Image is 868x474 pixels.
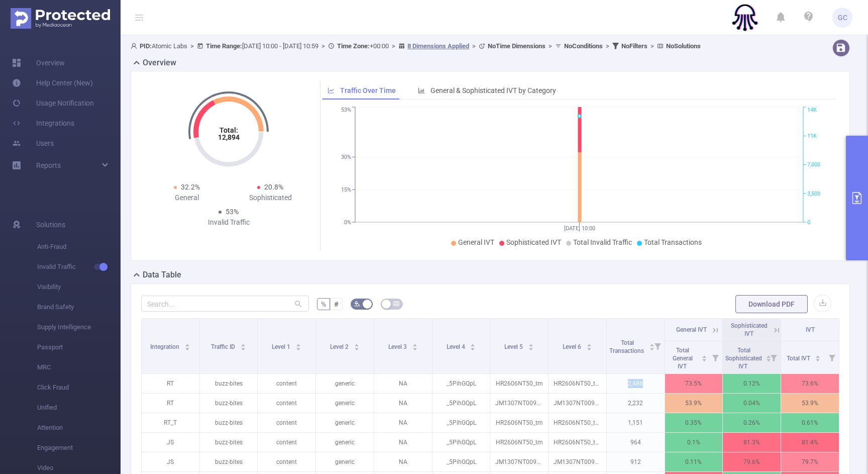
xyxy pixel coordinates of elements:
[374,452,432,471] p: NA
[37,297,121,317] span: Brand Safety
[766,357,772,360] i: icon: caret-down
[490,433,548,452] p: HR2606NT50_tm
[586,342,592,348] div: Sort
[344,219,351,226] tspan: 0%
[549,452,606,471] p: JM1307NT009_tm_default
[825,341,839,373] i: Filter menu
[607,413,665,432] p: 1,151
[12,133,54,153] a: Users
[723,452,781,471] p: 79.6%
[603,42,612,50] span: >
[731,322,768,337] span: Sophisticated IVT
[815,357,821,360] i: icon: caret-down
[647,42,657,50] span: >
[564,225,595,232] tspan: [DATE] 10:00
[296,342,301,345] i: icon: caret-up
[374,433,432,452] p: NA
[458,238,494,246] span: General IVT
[673,347,693,370] span: Total General IVT
[490,413,548,432] p: HR2606NT50_tm
[12,93,94,113] a: Usage Notification
[37,398,121,418] span: Unified
[389,42,398,50] span: >
[264,183,283,191] span: 20.8%
[787,355,812,362] span: Total IVT
[206,42,242,50] b: Time Range:
[316,452,374,471] p: generic
[145,193,229,203] div: General
[488,42,546,50] b: No Time Dimensions
[388,343,408,350] span: Level 3
[573,238,632,246] span: Total Invalid Traffic
[12,73,93,93] a: Help Center (New)
[549,374,606,393] p: HR2606NT50_tm_default
[430,86,556,94] span: General & Sophisticated IVT by Category
[142,433,199,452] p: JS
[218,133,240,141] tspan: 12,894
[37,377,121,398] span: Click Fraud
[549,413,606,432] p: HR2606NT50_tm_default
[328,87,335,94] i: icon: line-chart
[241,346,246,349] i: icon: caret-down
[665,394,723,413] p: 53.9%
[549,394,606,413] p: JM1307NT009_tm_default
[200,413,258,432] p: buzz-bites
[586,346,592,349] i: icon: caret-down
[374,394,432,413] p: NA
[735,295,808,313] button: Download PDF
[36,161,61,169] span: Reports
[37,257,121,277] span: Invalid Traffic
[318,42,328,50] span: >
[447,343,467,350] span: Level 4
[665,413,723,432] p: 0.35%
[723,394,781,413] p: 0.04%
[37,438,121,458] span: Engagement
[258,394,315,413] p: content
[609,339,645,354] span: Total Transactions
[181,183,200,191] span: 32.2%
[563,343,583,350] span: Level 6
[226,208,239,216] span: 53%
[142,374,199,393] p: RT
[418,87,425,94] i: icon: bar-chart
[316,413,374,432] p: generic
[258,413,315,432] p: content
[766,354,772,357] i: icon: caret-up
[644,238,702,246] span: Total Transactions
[211,343,237,350] span: Traffic ID
[37,418,121,438] span: Attention
[586,342,592,345] i: icon: caret-up
[142,452,199,471] p: JS
[143,57,176,69] h2: Overview
[470,346,476,349] i: icon: caret-down
[36,215,65,235] span: Solutions
[412,346,417,349] i: icon: caret-down
[184,342,190,348] div: Sort
[621,42,647,50] b: No Filters
[725,347,762,370] span: Total Sophisticated IVT
[241,342,246,345] i: icon: caret-up
[470,342,476,348] div: Sort
[200,394,258,413] p: buzz-bites
[200,374,258,393] p: buzz-bites
[723,413,781,432] p: 0.26%
[432,394,490,413] p: _5PihGQpL
[37,237,121,257] span: Anti-Fraud
[37,337,121,357] span: Passport
[36,155,61,175] a: Reports
[708,341,722,373] i: Filter menu
[807,133,817,139] tspan: 11K
[258,374,315,393] p: content
[649,346,655,349] i: icon: caret-down
[649,342,655,348] div: Sort
[432,433,490,452] p: _5PihGQpL
[781,433,839,452] p: 81.4%
[341,107,351,114] tspan: 53%
[316,433,374,452] p: generic
[528,346,534,349] i: icon: caret-down
[258,452,315,471] p: content
[187,217,270,228] div: Invalid Traffic
[806,326,815,333] span: IVT
[272,343,292,350] span: Level 1
[258,433,315,452] p: content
